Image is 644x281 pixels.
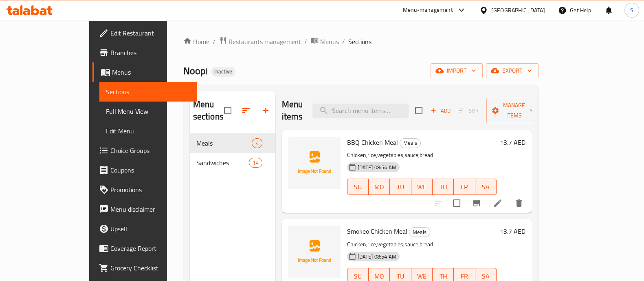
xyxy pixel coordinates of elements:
span: [DATE] 08:54 AM [354,253,400,261]
span: Branches [110,48,190,58]
button: import [431,63,483,78]
span: Choice Groups [110,146,190,155]
span: S [630,6,633,15]
div: Meals [400,138,421,148]
span: Add item [427,104,453,117]
button: SU [347,179,369,195]
span: Select section first [453,104,486,117]
button: MO [369,179,390,195]
span: WE [415,181,429,193]
p: Chicken,rice,vegetables,sauce,bread [347,239,497,250]
a: Edit Restaurant [92,23,197,43]
input: search [312,104,409,118]
a: Grocery Checklist [92,258,197,278]
button: export [486,63,538,78]
span: Menus [112,67,190,77]
div: items [249,158,262,168]
button: SA [475,179,497,195]
a: Sections [99,82,197,102]
span: Edit Restaurant [110,28,190,38]
span: Meals [400,138,420,148]
button: Add [427,104,453,117]
div: Inactive [211,67,235,77]
span: Upsell [110,224,190,234]
nav: Menu sections [190,130,275,176]
button: TH [433,179,454,195]
span: Menu disclaimer [110,204,190,214]
span: Sections [106,87,190,97]
span: Meals [196,138,252,148]
span: MO [372,181,387,193]
span: Sandwiches [196,158,249,168]
span: [DATE] 08:54 AM [354,164,400,171]
span: Inactive [211,68,235,75]
h2: Menu sections [193,98,224,123]
span: Meals [409,228,430,237]
a: Coupons [92,160,197,180]
span: SA [479,181,493,193]
a: Restaurants management [219,36,301,47]
span: 4 [252,139,262,147]
div: Meals4 [190,133,275,153]
span: Menus [320,37,339,46]
span: Edit Menu [106,126,190,136]
div: Menu-management [403,5,453,15]
span: Noopi [183,62,208,80]
span: SU [351,181,365,193]
span: Select section [410,102,427,119]
div: Sandwiches14 [190,153,275,173]
li: / [304,37,307,46]
span: Coupons [110,165,190,175]
a: Menu disclaimer [92,199,197,219]
span: 14 [249,159,262,167]
li: / [213,37,215,46]
span: Full Menu View [106,106,190,116]
li: / [342,37,345,46]
a: Full Menu View [99,102,197,121]
button: WE [411,179,433,195]
a: Menus [310,36,339,47]
span: Manage items [493,100,534,121]
button: Branch-specific-item [467,193,486,213]
span: export [492,66,532,76]
a: Edit Menu [99,121,197,141]
span: Add [429,106,451,115]
div: items [252,138,262,148]
img: BBQ Chicken Meal [288,137,341,189]
button: Add section [256,101,275,120]
span: BBQ Chicken Meal [347,136,398,148]
span: Grocery Checklist [110,263,190,273]
nav: breadcrumb [183,36,538,47]
span: Restaurants management [229,37,301,46]
img: Smokeo Chicken Meal [288,226,341,278]
a: Coverage Report [92,239,197,258]
span: TU [393,181,408,193]
a: Menus [92,62,197,82]
span: Sections [348,37,371,46]
a: Upsell [92,219,197,239]
span: Smokeo Chicken Meal [347,225,407,237]
span: TH [436,181,451,193]
span: FR [457,181,472,193]
span: import [437,66,476,76]
h2: Menu items [282,98,303,123]
span: Promotions [110,185,190,195]
button: FR [454,179,475,195]
div: Meals [409,227,430,237]
a: Branches [92,43,197,62]
button: Manage items [486,98,541,123]
span: Select to update [448,195,465,212]
div: [GEOGRAPHIC_DATA] [491,6,545,15]
span: Coverage Report [110,243,190,253]
button: delete [509,193,529,213]
a: Choice Groups [92,141,197,160]
h6: 13.7 AED [500,226,525,237]
a: Promotions [92,180,197,199]
p: Chicken,rice,vegetables,sauce,bread [347,150,497,160]
span: Select all sections [219,102,236,119]
a: Edit menu item [493,198,503,208]
h6: 13.7 AED [500,137,525,148]
span: Sort sections [236,101,256,120]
